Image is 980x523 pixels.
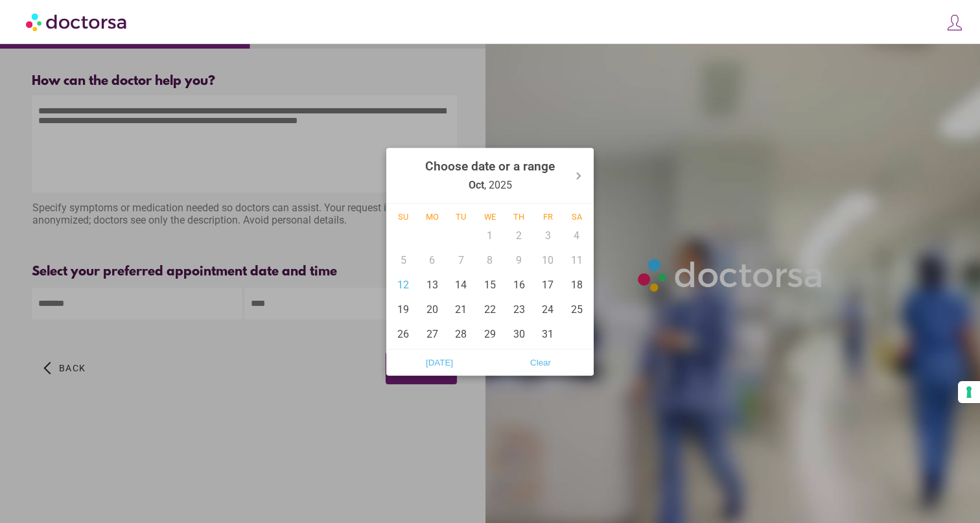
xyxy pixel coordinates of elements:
div: Sa [562,211,591,221]
div: 3 [533,223,563,248]
div: 18 [562,272,591,297]
button: Your consent preferences for tracking technologies [958,381,980,403]
div: Th [504,211,533,221]
button: [DATE] [389,352,490,373]
div: 11 [562,248,591,272]
div: 15 [476,272,505,297]
div: 21 [447,297,476,321]
div: 20 [418,297,447,321]
div: 12 [389,272,418,297]
div: We [476,211,505,221]
div: 7 [447,248,476,272]
div: 19 [389,297,418,321]
div: 6 [418,248,447,272]
strong: Oct [469,178,484,191]
div: 16 [504,272,533,297]
div: 14 [447,272,476,297]
span: [DATE] [393,353,486,372]
div: 23 [504,297,533,321]
div: 2 [504,223,533,248]
div: 25 [562,297,591,321]
div: 22 [476,297,505,321]
div: 28 [447,321,476,346]
div: 13 [418,272,447,297]
button: Clear [490,352,591,373]
div: 24 [533,297,563,321]
img: icons8-customer-100.png [946,14,964,32]
div: 30 [504,321,533,346]
div: 9 [504,248,533,272]
div: 29 [476,321,505,346]
div: 1 [476,223,505,248]
div: 4 [562,223,591,248]
div: 31 [533,321,563,346]
div: Fr [533,211,563,221]
span: Clear [494,353,587,372]
div: Tu [447,211,476,221]
strong: Choose date or a range [425,158,555,173]
div: , 2025 [425,150,555,200]
div: 27 [418,321,447,346]
img: Doctorsa.com [26,7,128,36]
div: 8 [476,248,505,272]
div: Mo [418,211,447,221]
div: 17 [533,272,563,297]
div: 26 [389,321,418,346]
div: 5 [389,248,418,272]
div: 10 [533,248,563,272]
div: Su [389,211,418,221]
